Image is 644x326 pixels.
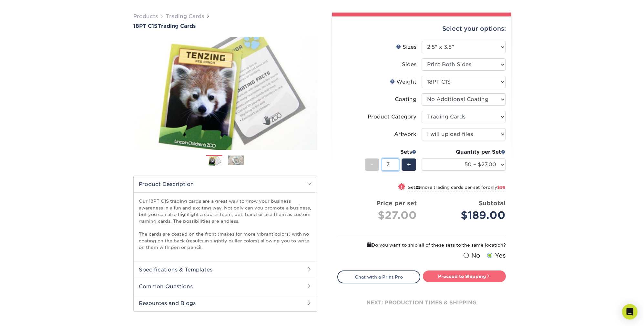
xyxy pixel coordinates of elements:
[133,23,317,29] a: 18PT C1STrading Cards
[133,23,317,29] h1: Trading Cards
[371,160,373,169] span: -
[401,184,402,190] span: !
[337,16,506,41] div: Select your options:
[407,185,506,191] small: Get more trading cards per set for
[376,199,417,207] strong: Price per set
[134,261,317,278] h2: Specifications & Templates
[337,270,420,283] a: Chat with a Print Pro
[415,185,421,190] strong: 25
[390,78,416,86] div: Weight
[479,199,506,207] strong: Subtotal
[394,130,416,138] div: Artwork
[133,23,158,29] span: 18PT C1S
[396,43,416,51] div: Sizes
[365,148,416,156] div: Sets
[342,208,417,223] div: $27.00
[426,208,506,223] div: $189.00
[422,148,506,156] div: Quantity per Set
[133,30,317,157] img: 18PT C1S 01
[395,96,416,103] div: Coating
[407,160,411,169] span: +
[402,61,416,68] div: Sides
[488,185,506,190] span: only
[368,113,416,121] div: Product Category
[134,176,317,192] h2: Product Description
[622,304,638,320] div: Open Intercom Messenger
[139,198,312,250] p: Our 18PT C1S trading cards are a great way to grow your business awareness in a fun and exciting ...
[497,185,506,190] span: $56
[206,155,222,167] img: Trading Cards 01
[166,13,204,19] a: Trading Cards
[337,241,506,249] div: Do you want to ship all of these sets to the same location?
[423,270,506,282] a: Proceed to Shipping
[228,155,244,165] img: Trading Cards 02
[462,251,480,260] label: No
[133,13,158,19] a: Products
[486,251,506,260] label: Yes
[134,278,317,295] h2: Common Questions
[337,283,506,322] div: next: production times & shipping
[134,295,317,311] h2: Resources and Blogs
